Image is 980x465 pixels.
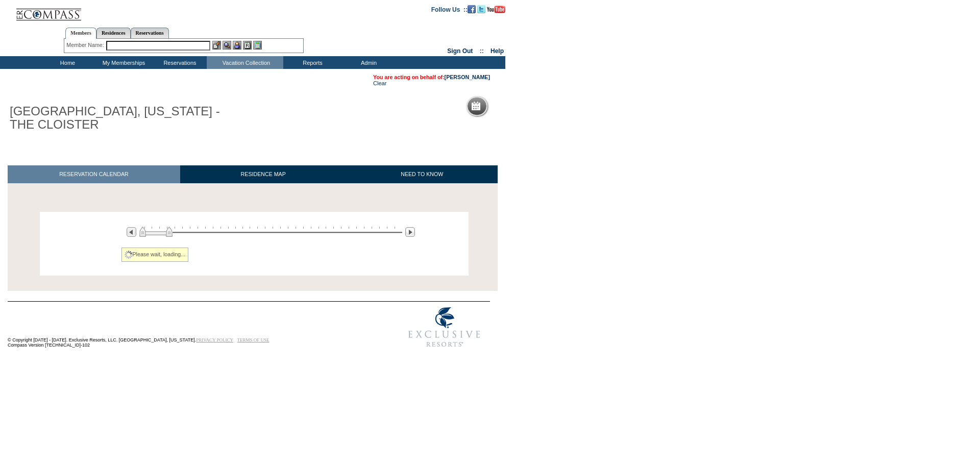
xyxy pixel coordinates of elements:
[468,5,476,13] img: Become our fan on Facebook
[243,41,252,50] img: Reservations
[468,6,476,12] a: Become our fan on Facebook
[180,165,347,183] a: RESIDENCE MAP
[8,165,180,183] a: RESERVATION CALENDAR
[207,56,283,69] td: Vacation Collection
[447,47,473,55] a: Sign Out
[94,56,151,69] td: My Memberships
[405,227,415,237] img: Next
[431,5,468,13] td: Follow Us ::
[283,56,339,69] td: Reports
[491,47,504,55] a: Help
[487,6,505,13] img: Subscribe to our YouTube Channel
[96,28,131,38] a: Residences
[237,337,269,342] a: TERMS OF USE
[131,28,169,38] a: Reservations
[399,302,490,353] img: Exclusive Resorts
[373,74,490,80] span: You are acting on behalf of:
[65,28,96,39] a: Members
[223,41,231,50] img: View
[121,248,189,262] div: Please wait, loading...
[125,251,133,259] img: spinner2.gif
[477,6,485,12] a: Follow us on Twitter
[66,41,106,50] div: Member Name:
[8,303,365,353] td: © Copyright [DATE] - [DATE]. Exclusive Resorts, LLC. [GEOGRAPHIC_DATA], [US_STATE]. Compass Versi...
[484,103,562,110] h5: Reservation Calendar
[373,80,386,86] a: Clear
[339,56,396,69] td: Admin
[477,5,485,13] img: Follow us on Twitter
[212,41,221,50] img: b_edit.gif
[346,165,498,183] a: NEED TO KNOW
[38,56,94,69] td: Home
[487,6,505,12] a: Subscribe to our YouTube Channel
[445,74,490,80] a: [PERSON_NAME]
[196,337,233,342] a: PRIVACY POLICY
[253,41,262,50] img: b_calculator.gif
[127,227,136,237] img: Previous
[8,103,236,134] h1: [GEOGRAPHIC_DATA], [US_STATE] - THE CLOISTER
[480,47,484,55] span: ::
[233,41,241,50] img: Impersonate
[151,56,207,69] td: Reservations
